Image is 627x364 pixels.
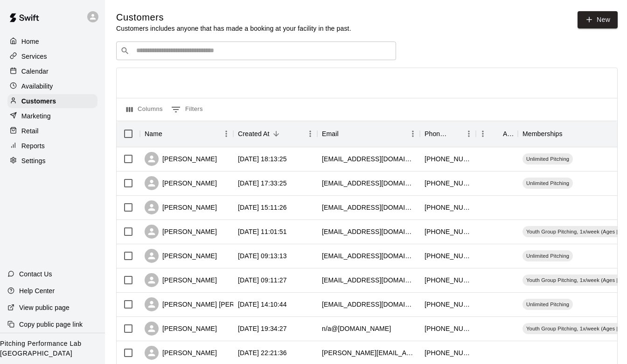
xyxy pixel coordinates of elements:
[420,121,476,147] div: Phone Number
[145,249,217,263] div: [PERSON_NAME]
[522,155,573,163] span: Unlimited Pitching
[7,124,98,138] a: Retail
[238,251,287,261] div: 2025-08-07 09:13:13
[522,179,573,187] span: Unlimited Pitching
[233,121,317,147] div: Created At
[21,82,53,91] p: Availability
[522,299,573,310] div: Unlimited Pitching
[406,127,420,141] button: Menu
[19,303,70,312] p: View public page
[522,252,573,260] span: Unlimited Pitching
[425,348,471,357] div: +15022961561
[145,152,217,166] div: [PERSON_NAME]
[7,154,98,168] a: Settings
[522,153,573,165] div: Unlimited Pitching
[145,225,217,239] div: [PERSON_NAME]
[7,109,98,123] a: Marketing
[21,126,39,136] p: Retail
[238,227,287,236] div: 2025-08-09 11:01:51
[317,121,420,147] div: Email
[21,156,46,165] p: Settings
[145,273,217,287] div: [PERSON_NAME]
[238,203,287,212] div: 2025-08-10 15:11:26
[322,251,415,261] div: noahcain72@gmail.com
[116,41,396,60] div: Search customers by name or email
[322,275,415,285] div: bulldog7673@gmail.com
[476,121,518,147] div: Age
[425,275,471,285] div: +15029304115
[462,127,476,141] button: Menu
[21,52,47,61] p: Services
[21,96,56,106] p: Customers
[322,203,415,212] div: leedowning33@gmail.com
[219,127,233,141] button: Menu
[116,24,351,33] p: Customers includes anyone that has made a booking at your facility in the past.
[322,154,415,164] div: nwaters01@icloud.com
[145,297,273,311] div: [PERSON_NAME] [PERSON_NAME]
[563,127,576,140] button: Sort
[7,34,98,48] a: Home
[238,300,287,309] div: 2025-08-06 14:10:44
[339,127,352,140] button: Sort
[145,121,162,147] div: Name
[578,11,618,28] a: New
[238,275,287,285] div: 2025-08-07 09:11:27
[19,320,83,329] p: Copy public page link
[7,139,98,153] a: Reports
[303,127,317,141] button: Menu
[425,154,471,164] div: +15025659207
[145,176,217,190] div: [PERSON_NAME]
[7,94,98,108] a: Customers
[322,348,415,357] div: sean.morgan@jefferson.kyschools.us
[238,179,287,188] div: 2025-08-11 17:33:25
[145,322,217,336] div: [PERSON_NAME]
[19,269,52,279] p: Contact Us
[425,324,471,333] div: +15026405673
[425,300,471,309] div: +15027791065
[140,121,233,147] div: Name
[522,121,563,147] div: Memberships
[503,121,513,147] div: Age
[425,121,449,147] div: Phone Number
[522,301,573,308] span: Unlimited Pitching
[425,203,471,212] div: +15026814388
[238,154,287,164] div: 2025-08-11 18:13:25
[124,102,165,117] button: Select columns
[19,286,55,295] p: Help Center
[322,300,415,309] div: easonwoodrum2599@gmail.com
[322,324,391,333] div: n/a@outlook.com
[145,346,217,360] div: [PERSON_NAME]
[21,141,45,151] p: Reports
[162,127,175,140] button: Sort
[322,179,415,188] div: bethrn42@gmail.com
[322,121,339,147] div: Email
[7,64,98,78] a: Calendar
[522,250,573,261] div: Unlimited Pitching
[238,324,287,333] div: 2025-08-05 19:34:27
[145,200,217,214] div: [PERSON_NAME]
[425,179,471,188] div: +13179033902
[7,49,98,63] a: Services
[21,67,49,76] p: Calendar
[490,127,503,140] button: Sort
[425,227,471,236] div: +15025105206
[7,79,98,93] a: Availability
[270,127,283,140] button: Sort
[522,178,573,189] div: Unlimited Pitching
[476,127,490,141] button: Menu
[425,251,471,261] div: +18127047461
[21,37,39,46] p: Home
[169,102,205,117] button: Show filters
[116,11,351,24] h5: Customers
[449,127,462,140] button: Sort
[322,227,415,236] div: brittfletcher@hotmail.com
